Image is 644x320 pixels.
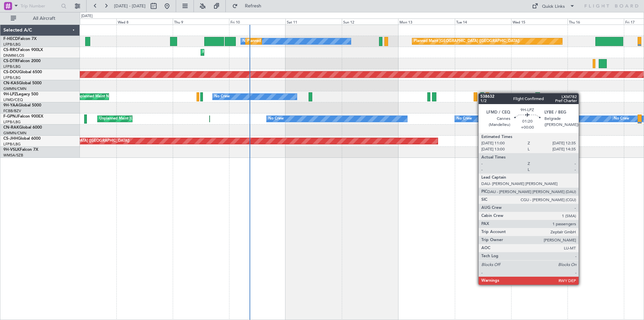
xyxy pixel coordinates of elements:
a: CS-JHHGlobal 6000 [3,137,41,141]
div: Fri 10 [229,18,285,25]
span: 9H-LPZ [3,92,17,96]
span: F-HECD [3,37,18,41]
div: No Crew [457,114,472,124]
div: No Crew [268,114,284,124]
div: Thu 9 [173,18,229,25]
span: CN-KAS [3,81,19,85]
span: 9H-YAA [3,103,18,107]
a: F-GPNJFalcon 900EX [3,115,43,119]
button: Quick Links [529,1,578,11]
span: 9H-VSLK [3,148,20,152]
div: Sat 11 [285,18,342,25]
div: Planned Maint [GEOGRAPHIC_DATA] ([GEOGRAPHIC_DATA]) [414,36,520,46]
span: All Aircraft [17,16,71,21]
div: Tue 7 [60,18,116,25]
span: CS-DTR [3,59,18,63]
div: Mon 13 [398,18,454,25]
div: Tue 14 [455,18,511,25]
div: Planned Maint [GEOGRAPHIC_DATA] ([GEOGRAPHIC_DATA]) [247,36,353,46]
a: LFPB/LBG [3,142,21,147]
span: CS-DOU [3,70,19,74]
a: LFPB/LBG [3,64,21,69]
div: Wed 15 [511,18,568,25]
a: LFPB/LBG [3,42,21,47]
div: Planned Maint Lagos ([PERSON_NAME]) [203,47,272,57]
a: LFPB/LBG [3,120,21,125]
div: Quick Links [542,3,565,10]
div: Thu 16 [568,18,624,25]
a: CN-KASGlobal 5000 [3,81,42,85]
a: LFMD/CEQ [3,97,23,102]
a: F-HECDFalcon 7X [3,37,37,41]
div: [DATE] [81,13,93,19]
span: [DATE] - [DATE] [114,3,146,9]
a: CS-DOUGlobal 6500 [3,70,42,74]
a: LFPB/LBG [3,75,21,80]
span: Refresh [239,4,267,8]
span: CN-RAK [3,126,19,130]
a: DNMM/LOS [3,53,24,58]
a: 9H-VSLKFalcon 7X [3,148,38,152]
input: Trip Number [20,1,59,11]
a: WMSA/SZB [3,153,23,158]
button: Refresh [229,1,269,11]
div: Unplanned Maint [GEOGRAPHIC_DATA] ([GEOGRAPHIC_DATA]) [99,114,210,124]
a: 9H-LPZLegacy 500 [3,92,38,96]
div: No Crew [614,114,629,124]
div: Wed 8 [116,18,173,25]
div: Sun 12 [342,18,398,25]
a: 9H-YAAGlobal 5000 [3,103,41,107]
span: F-GPNJ [3,115,18,119]
a: CS-DTRFalcon 2000 [3,59,41,63]
span: CS-RRC [3,48,18,52]
span: CS-JHH [3,137,18,141]
div: No Crew [243,36,258,46]
a: FCBB/BZV [3,108,21,113]
a: CN-RAKGlobal 6000 [3,126,42,130]
a: CS-RRCFalcon 900LX [3,48,43,52]
a: GMMN/CMN [3,86,26,91]
a: GMMN/CMN [3,131,26,136]
button: All Aircraft [7,13,73,24]
div: No Crew [214,92,230,102]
